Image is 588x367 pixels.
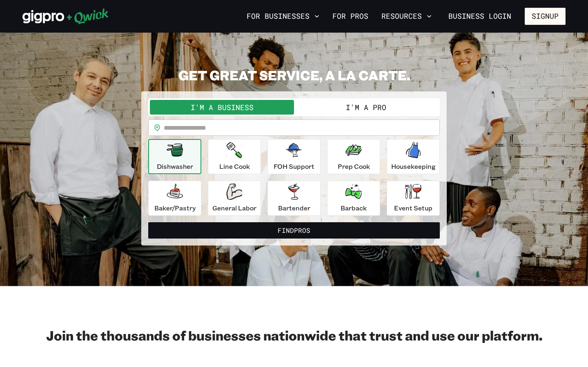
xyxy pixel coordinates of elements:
button: I'm a Pro [294,100,438,115]
button: Baker/Pastry [148,181,201,216]
button: General Labor [208,181,261,216]
button: Housekeeping [387,139,440,174]
p: Bartender [278,203,310,213]
p: Dishwasher [157,161,193,171]
a: Business Login [441,8,518,25]
button: For Businesses [243,9,323,23]
button: FOH Support [267,139,321,174]
button: Event Setup [387,181,440,216]
h2: Join the thousands of businesses nationwide that trust and use our platform. [22,327,566,343]
button: Prep Cook [327,139,380,174]
h2: GET GREAT SERVICE, A LA CARTE. [141,67,447,83]
a: For Pros [329,9,372,23]
p: Baker/Pastry [154,203,196,213]
p: Event Setup [394,203,432,213]
button: I'm a Business [150,100,294,115]
button: Resources [378,9,435,23]
button: Line Cook [208,139,261,174]
button: Barback [327,181,380,216]
p: Line Cook [219,161,250,171]
p: General Labor [212,203,256,213]
button: Signup [525,8,566,25]
p: Barback [341,203,367,213]
button: Bartender [267,181,321,216]
button: FindPros [148,222,440,239]
p: Prep Cook [338,161,370,171]
p: FOH Support [274,161,314,171]
button: Dishwasher [148,139,201,174]
p: Housekeeping [391,161,436,171]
